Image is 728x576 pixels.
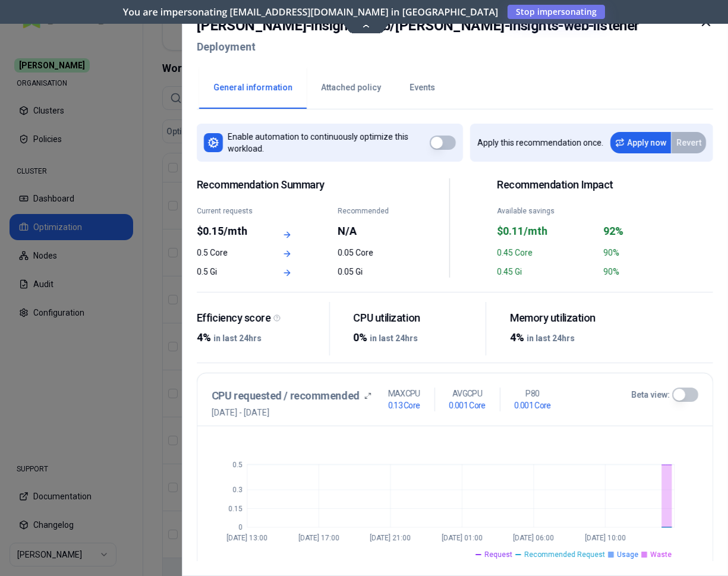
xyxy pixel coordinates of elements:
[388,399,420,411] h1: 0.13 Core
[338,223,402,240] div: N/A
[197,206,260,216] div: Current requests
[388,388,420,399] p: MAX CPU
[298,534,339,542] tspan: [DATE] 17:00
[197,247,260,259] div: 0.5 Core
[603,247,702,259] div: 90%
[232,486,242,494] tspan: 0.3
[197,36,639,58] h2: Deployment
[370,534,411,542] tspan: [DATE] 21:00
[212,407,371,418] span: [DATE] - [DATE]
[354,311,477,325] div: CPU utilization
[527,333,575,343] span: in last 24hrs
[370,333,418,343] span: in last 24hrs
[307,67,395,109] button: Attached policy
[354,329,477,346] div: 0%
[453,388,483,399] p: AVG CPU
[515,399,551,411] h1: 0.001 Core
[197,178,402,192] span: Recommendation Summary
[610,132,671,153] button: Apply now
[213,333,261,343] span: in last 24hrs
[477,137,603,149] p: Apply this recommendation once.
[227,534,268,542] tspan: [DATE] 13:00
[510,329,634,346] div: 4%
[603,223,702,240] div: 92%
[631,389,670,401] label: Beta view:
[197,15,639,36] h2: [PERSON_NAME]-insights-web / [PERSON_NAME]-insights-web-listener
[197,329,320,346] div: 4%
[338,206,402,216] div: Recommended
[338,266,402,278] div: 0.05 Gi
[617,550,638,559] span: Usage
[603,266,702,278] div: 90%
[497,178,702,192] h2: Recommendation Impact
[197,266,260,278] div: 0.5 Gi
[228,131,430,155] p: Enable automation to continuously optimize this workload.
[232,461,242,469] tspan: 0.5
[510,311,634,325] div: Memory utilization
[395,67,449,109] button: Events
[199,67,307,109] button: General information
[212,388,360,404] h3: CPU requested / recommended
[238,523,242,531] tspan: 0
[338,247,402,259] div: 0.05 Core
[497,266,596,278] div: 0.45 Gi
[524,550,605,559] span: Recommended Request
[650,550,672,559] span: Waste
[197,223,260,240] div: $0.15/mth
[442,534,483,542] tspan: [DATE] 01:00
[497,223,596,240] div: $0.11/mth
[497,206,596,216] div: Available savings
[197,311,320,325] div: Efficiency score
[585,534,626,542] tspan: [DATE] 10:00
[228,505,242,513] tspan: 0.15
[497,247,596,259] div: 0.45 Core
[449,399,486,411] h1: 0.001 Core
[513,534,554,542] tspan: [DATE] 06:00
[484,550,512,559] span: Request
[526,388,540,399] p: P80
